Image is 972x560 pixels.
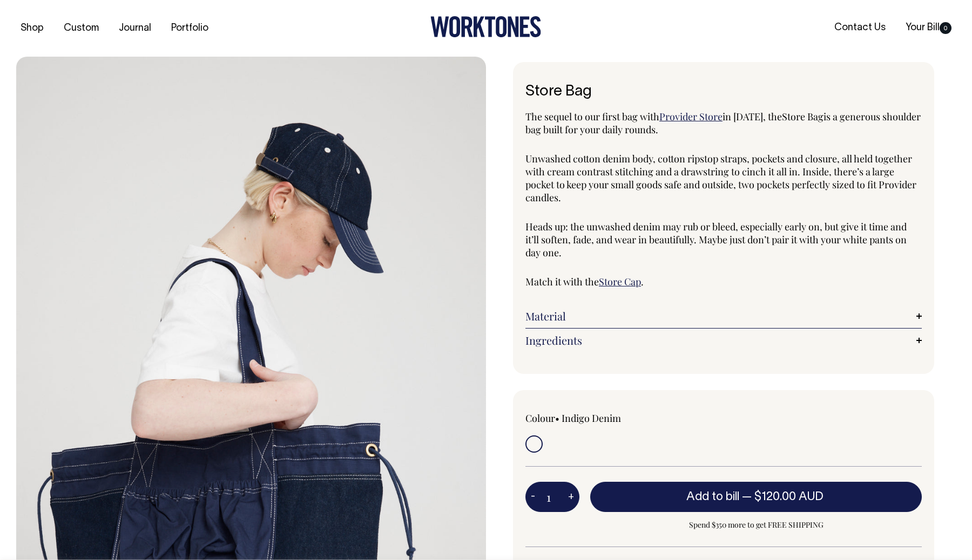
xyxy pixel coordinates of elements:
[525,152,916,204] span: Unwashed cotton denim body, cotton ripstop straps, pockets and closure, all held together with cr...
[940,22,951,34] span: 0
[525,220,907,259] span: Heads up: the unwashed denim may rub or bleed, especially early on, but give it time and it’ll so...
[782,110,823,123] span: Store Bag
[525,110,921,136] span: is a generous shoulder bag built for your daily rounds.
[59,19,103,37] a: Custom
[525,110,659,123] span: The sequel to our first bag with
[555,412,559,425] span: •
[525,275,644,288] span: Match it with the .
[525,310,922,323] a: Material
[830,19,890,37] a: Contact Us
[525,334,922,347] a: Ingredients
[901,19,956,37] a: Your Bill0
[167,19,213,37] a: Portfolio
[590,518,922,531] span: Spend $350 more to get FREE SHIPPING
[114,19,156,37] a: Journal
[659,110,723,123] a: Provider Store
[723,110,782,123] span: in [DATE], the
[16,19,48,37] a: Shop
[686,491,739,502] span: Add to bill
[525,486,541,508] button: -
[590,482,922,512] button: Add to bill —$120.00 AUD
[599,275,641,288] a: Store Cap
[563,486,579,508] button: +
[525,84,922,100] h1: Store Bag
[562,412,621,425] label: Indigo Denim
[754,491,823,502] span: $120.00 AUD
[742,491,826,502] span: —
[525,412,684,425] div: Colour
